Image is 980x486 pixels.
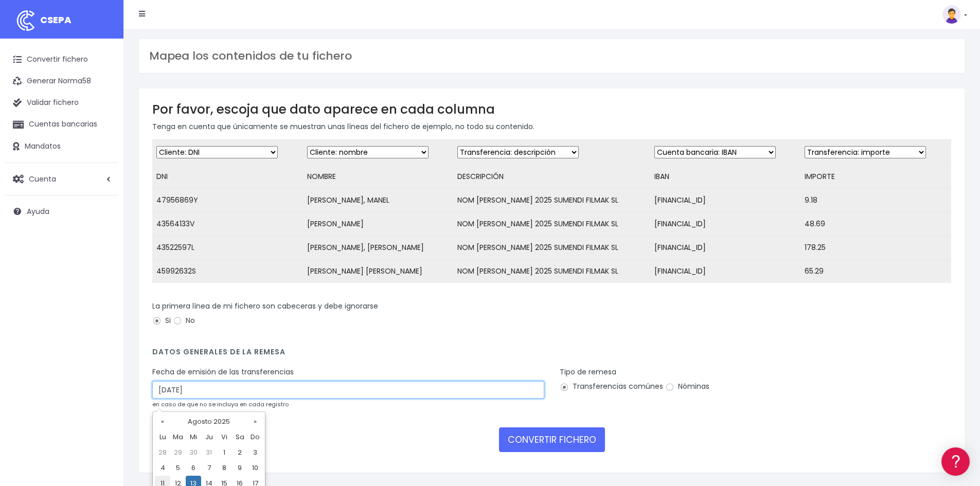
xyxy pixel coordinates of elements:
td: NOM [PERSON_NAME] 2025 SUMENDI FILMAK SL [453,236,650,260]
label: Tipo de remesa [560,367,616,377]
img: logo [13,8,39,33]
td: 9 [232,460,247,476]
td: NOM [PERSON_NAME] 2025 SUMENDI FILMAK SL [453,260,650,283]
div: Programadores [10,247,195,257]
td: 4 [155,460,170,476]
a: Mandatos [5,136,118,157]
td: NOMBRE [303,165,454,189]
th: Sa [232,429,247,445]
a: Cuenta [5,168,118,190]
td: 3 [247,445,263,460]
td: 48.69 [800,212,951,236]
td: [FINANCIAL_ID] [650,189,801,212]
td: NOM [PERSON_NAME] 2025 SUMENDI FILMAK SL [453,212,650,236]
a: Videotutoriales [10,162,195,178]
a: Formatos [10,130,195,146]
td: 29 [170,445,186,460]
th: Vi [217,429,232,445]
button: CONVERTIR FICHERO [499,427,605,452]
td: [PERSON_NAME] [PERSON_NAME] [303,260,454,283]
td: 2 [232,445,247,460]
td: 47956869Y [152,189,303,212]
th: Ma [170,429,186,445]
div: Información general [10,71,195,81]
td: [FINANCIAL_ID] [650,260,801,283]
td: 28 [155,445,170,460]
a: Problemas habituales [10,146,195,162]
label: Nóminas [665,381,709,392]
h4: Datos generales de la remesa [152,348,951,362]
td: 65.29 [800,260,951,283]
th: » [247,414,263,429]
img: profile [942,5,961,24]
th: Do [247,429,263,445]
th: Mi [186,429,201,445]
a: Convertir fichero [5,49,118,70]
td: NOM [PERSON_NAME] 2025 SUMENDI FILMAK SL [453,189,650,212]
td: 43522597L [152,236,303,260]
a: Generar Norma58 [5,70,118,92]
a: API [10,263,195,279]
h3: Mapea los contenidos de tu fichero [149,49,954,63]
th: Ju [201,429,217,445]
a: Validar fichero [5,92,118,114]
td: IMPORTE [800,165,951,189]
th: Lu [155,429,170,445]
span: Ayuda [27,206,49,217]
td: 6 [186,460,201,476]
td: [FINANCIAL_ID] [650,212,801,236]
th: « [155,414,170,429]
td: 1 [217,445,232,460]
button: Contáctanos [10,275,195,293]
td: IBAN [650,165,801,189]
td: 7 [201,460,217,476]
a: Información general [10,87,195,103]
p: Tenga en cuenta que únicamente se muestran unas líneas del fichero de ejemplo, no todo su contenido. [152,121,951,132]
div: Facturación [10,204,195,214]
span: CSEPA [40,13,72,26]
a: POWERED BY ENCHANT [141,296,198,306]
label: No [173,315,195,326]
td: 8 [217,460,232,476]
label: Si [152,315,171,326]
label: Fecha de emisión de las transferencias [152,367,294,377]
td: 30 [186,445,201,460]
span: Cuenta [29,173,56,184]
label: La primera línea de mi fichero son cabeceras y debe ignorarse [152,301,378,312]
td: [FINANCIAL_ID] [650,236,801,260]
th: Agosto 2025 [170,414,247,429]
div: Convertir ficheros [10,114,195,123]
td: [PERSON_NAME] [303,212,454,236]
a: Cuentas bancarias [5,114,118,135]
a: General [10,221,195,237]
td: [PERSON_NAME], [PERSON_NAME] [303,236,454,260]
h3: Por favor, escoja que dato aparece en cada columna [152,102,951,117]
a: Perfiles de empresas [10,178,195,194]
td: 10 [247,460,263,476]
td: 178.25 [800,236,951,260]
td: 9.18 [800,189,951,212]
td: 43564133V [152,212,303,236]
td: 5 [170,460,186,476]
small: en caso de que no se incluya en cada registro [152,400,289,408]
td: DESCRIPCIÓN [453,165,650,189]
td: DNI [152,165,303,189]
a: Ayuda [5,201,118,222]
td: [PERSON_NAME], MANEL [303,189,454,212]
td: 45992632S [152,260,303,283]
td: 31 [201,445,217,460]
label: Transferencias comúnes [560,381,663,392]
